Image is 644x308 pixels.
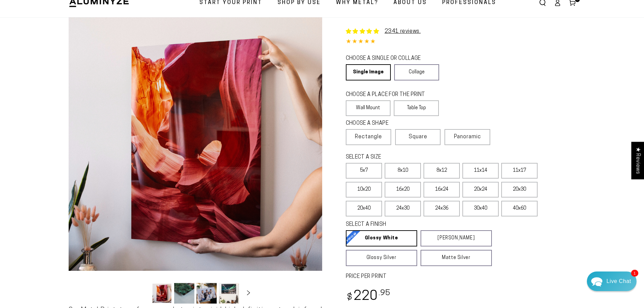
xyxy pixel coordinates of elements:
[385,201,421,216] label: 24x30
[421,230,492,246] a: [PERSON_NAME]
[462,182,499,197] label: 20x24
[409,133,427,141] span: Square
[346,221,476,229] legend: SELECT A FINISH
[501,163,538,179] label: 11x17
[49,10,67,28] img: Helga
[606,271,631,291] div: Contact Us Directly
[346,64,391,80] a: Single Image
[346,153,481,161] legend: SELECT A SIZE
[501,182,538,197] label: 20x30
[346,120,434,127] legend: CHOOSE A SHAPE
[346,55,433,63] legend: CHOOSE A SINGLE OR COLLAGE
[346,37,576,47] div: 4.84 out of 5.0 stars
[72,193,91,198] span: Re:amaze
[462,201,499,216] label: 30x40
[22,120,131,126] p: Dear Aluminyze Customer Support: Two of the prints in my order 53269 came with "magnet" mounts. I...
[196,283,217,304] button: Load image 3 in gallery view
[346,273,576,281] label: PRICE PER PRINT
[346,230,417,246] a: Glossy White
[14,56,129,63] div: Recent Conversations
[22,76,131,82] p: You're always welcome, [PERSON_NAME]. Stay safe!
[135,286,150,301] button: Slide left
[355,133,382,141] span: Rectangle
[421,250,492,266] a: Matte Silver
[346,182,382,197] label: 10x20
[346,201,382,216] label: 20x40
[462,163,499,179] label: 11x14
[424,182,460,197] label: 16x24
[394,64,439,80] a: Collage
[346,163,382,179] label: 5x7
[631,142,644,179] div: Click to open Judge.me floating reviews tab
[152,283,172,304] button: Load image 1 in gallery view
[119,91,131,96] div: [DATE]
[631,270,638,277] span: 1
[346,250,417,266] a: Glossy Silver
[174,283,194,304] button: Load image 2 in gallery view
[63,10,81,28] img: Marie J
[379,289,391,297] sup: .95
[51,34,93,39] span: Away until [DATE]
[22,90,29,97] img: fba842a801236a3782a25bbf40121a09
[501,201,538,216] label: 40x60
[424,201,460,216] label: 24x36
[346,91,433,99] legend: CHOOSE A PLACE FOR THE PRINT
[119,113,131,118] div: [DATE]
[385,29,421,34] a: 2341 reviews.
[394,100,439,116] label: Table Top
[219,283,239,304] button: Load image 4 in gallery view
[52,194,92,197] span: We run on
[385,163,421,179] label: 8x10
[454,134,481,140] span: Panoramic
[45,204,99,215] a: Leave A Message
[31,112,119,119] div: Aluminyze
[385,182,421,197] label: 16x20
[22,68,29,75] img: fba842a801236a3782a25bbf40121a09
[31,91,119,97] div: [PERSON_NAME]
[587,271,637,291] div: Chat widget toggle
[31,69,119,75] div: [PERSON_NAME]
[22,112,29,119] img: 896631db4ab3c7c12f34d2d91a161cf6
[347,293,353,302] span: $
[119,69,131,74] div: [DATE]
[346,100,391,116] label: Wall Mount
[69,17,322,306] media-gallery: Gallery Viewer
[241,286,256,301] button: Slide right
[77,10,95,28] img: John
[424,163,460,179] label: 8x12
[346,290,391,303] bdi: 220
[22,98,131,104] p: Your invoice D3288 has been sent. Also, please confirm if this is the correct shipping address: D...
